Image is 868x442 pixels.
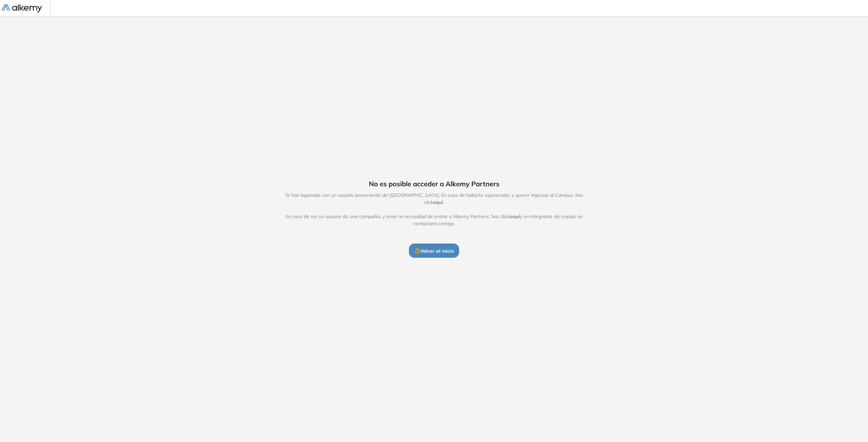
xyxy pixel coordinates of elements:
button: 🤓Volver al inicio [409,244,459,258]
span: Te has logueado con un usuario proveniente del [GEOGRAPHIC_DATA]. En caso de haberte equivocado, ... [278,192,590,227]
span: No es posible acceder a Alkemy Partners [369,179,499,189]
span: 🤓 Volver al inicio [414,248,454,254]
span: aquí [510,213,520,219]
span: aquí [433,199,443,205]
img: Logo [1,4,42,13]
